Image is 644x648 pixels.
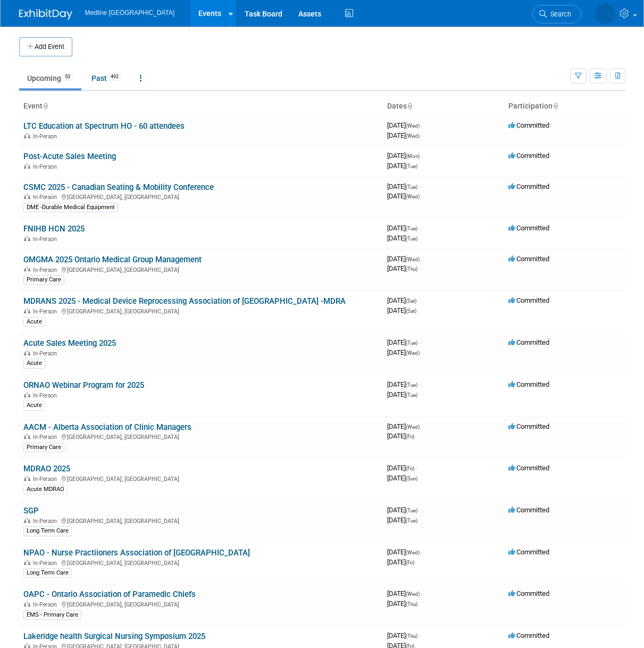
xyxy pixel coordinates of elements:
span: (Tue) [406,382,417,388]
th: Participation [504,97,625,115]
span: (Tue) [406,236,417,242]
img: In-Person Event [24,163,30,169]
span: - [421,422,423,430]
span: [DATE] [387,264,417,272]
a: CSMC 2025 - Canadian Seating & Mobility Conference [23,182,214,192]
span: (Tue) [406,392,417,398]
span: In-Person [33,476,60,483]
img: In-Person Event [24,350,30,355]
span: - [421,255,423,263]
span: [DATE] [387,255,423,263]
a: AACM - Alberta Association of Clinic Managers [23,422,191,432]
span: (Tue) [406,163,417,169]
span: Committed [508,380,549,388]
a: ORNAO Webinar Program for 2025 [23,380,144,390]
div: Acute MDRAO [23,485,68,494]
span: (Thu) [406,601,417,607]
div: Acute [23,401,45,410]
span: [DATE] [387,516,417,524]
span: (Tue) [406,184,417,190]
span: [DATE] [387,224,421,232]
div: Primary Care [23,275,64,285]
div: Long Term Care [23,568,72,578]
div: [GEOGRAPHIC_DATA], [GEOGRAPHIC_DATA] [23,600,379,608]
a: FNIHB HCN 2025 [23,224,85,234]
span: Committed [508,152,549,160]
span: [DATE] [387,422,423,430]
span: - [419,632,421,639]
span: [DATE] [387,182,421,190]
span: Committed [508,296,549,304]
span: In-Person [33,236,60,243]
a: Upcoming53 [19,68,81,88]
span: (Wed) [406,591,420,597]
span: Committed [508,224,549,232]
span: [DATE] [387,306,416,314]
a: Lakeridge health Surgical Nursing Symposium 2025 [23,632,205,641]
span: (Tue) [406,518,417,524]
span: [DATE] [387,558,414,566]
span: [DATE] [387,600,417,608]
span: Committed [508,182,549,190]
a: Sort by Start Date [407,102,412,110]
span: Medline [GEOGRAPHIC_DATA] [85,9,175,16]
img: In-Person Event [24,308,30,313]
img: In-Person Event [24,392,30,397]
span: [DATE] [387,506,421,514]
span: [DATE] [387,464,417,472]
div: Acute [23,359,45,368]
a: Past492 [83,68,130,88]
span: Committed [508,338,549,346]
span: - [419,506,421,514]
span: - [421,152,423,160]
a: OAPC - Ontario Association of Paramedic Chiefs [23,589,196,599]
span: Committed [508,548,549,556]
span: [DATE] [387,162,417,170]
span: (Tue) [406,226,417,231]
span: (Wed) [406,256,420,262]
img: In-Person Event [24,434,30,439]
span: 492 [107,73,122,81]
div: [GEOGRAPHIC_DATA], [GEOGRAPHIC_DATA] [23,192,379,201]
img: In-Person Event [24,476,30,481]
span: Committed [508,121,549,129]
a: OMGMA 2025 Ontario Medical Group Management [23,255,202,264]
span: In-Person [33,560,60,567]
span: [DATE] [387,348,420,356]
div: [GEOGRAPHIC_DATA], [GEOGRAPHIC_DATA] [23,265,379,273]
span: Search [518,10,542,18]
button: Add Event [19,37,72,56]
img: Violet Buha [566,6,615,18]
span: (Wed) [406,550,420,555]
span: (Thu) [406,633,417,639]
div: Long Term Care [23,526,72,536]
div: [GEOGRAPHIC_DATA], [GEOGRAPHIC_DATA] [23,474,379,483]
span: (Fri) [406,560,414,566]
span: Committed [508,632,549,639]
span: [DATE] [387,548,423,556]
span: In-Person [33,308,60,315]
span: Committed [508,506,549,514]
span: (Wed) [406,133,420,139]
span: - [416,464,417,472]
span: (Sun) [406,476,417,481]
a: Sort by Participation Type [553,102,558,110]
a: LTC Education at Spectrum HO - 60 attendees [23,121,185,131]
img: ExhibitDay [19,9,72,20]
span: [DATE] [387,338,421,346]
span: [DATE] [387,121,423,129]
span: [DATE] [387,234,417,242]
span: [DATE] [387,589,423,597]
span: - [419,182,421,190]
span: (Tue) [406,340,417,346]
span: 53 [62,73,73,81]
span: (Fri) [406,466,414,471]
div: Acute [23,317,45,327]
a: MDRANS 2025 - Medical Device Reprocessing Association of [GEOGRAPHIC_DATA] -MDRA [23,296,346,306]
span: - [421,589,423,597]
span: - [418,296,420,304]
span: In-Person [33,518,60,525]
span: In-Person [33,267,60,273]
span: (Thu) [406,266,417,272]
span: In-Person [33,194,60,201]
